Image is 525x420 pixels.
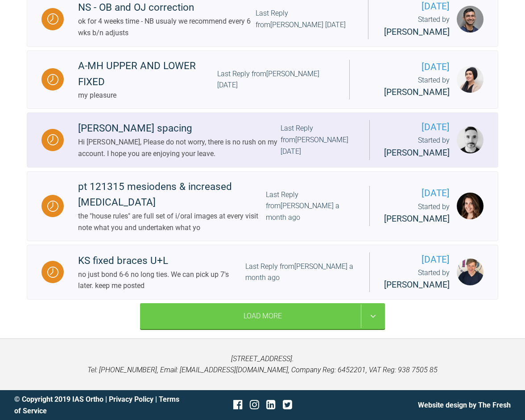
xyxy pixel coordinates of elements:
[47,134,58,145] img: Waiting
[418,401,511,409] a: Website design by The Fresh
[384,252,450,267] span: [DATE]
[217,68,335,91] div: Last Reply from [PERSON_NAME] [DATE]
[457,259,484,285] img: Jack Gardner
[47,201,58,212] img: Waiting
[384,267,450,292] div: Started by
[281,123,355,157] div: Last Reply from [PERSON_NAME] [DATE]
[140,303,385,329] div: Load More
[457,127,484,153] img: Derek Lombard
[27,245,498,300] a: WaitingKS fixed braces U+Lno just bond 6-6 no long ties. We can pick up 7's later. keep me posted...
[14,394,180,416] div: © Copyright 2019 IAS Ortho | |
[384,135,450,160] div: Started by
[78,90,217,101] div: my pleasure
[383,14,450,39] div: Started by
[384,148,450,158] span: [PERSON_NAME]
[27,112,498,168] a: Waiting[PERSON_NAME] spacingHi [PERSON_NAME], Please do not worry, there is no rush on my account...
[384,120,450,135] span: [DATE]
[78,210,266,233] div: the "house rules" are full set of i/oral images at every visit note what you and undertaken what yo
[384,186,450,201] span: [DATE]
[78,179,266,211] div: pt 121315 mesiodens & increased [MEDICAL_DATA]
[14,395,179,415] a: Terms of Service
[47,74,58,85] img: Waiting
[384,27,450,37] span: [PERSON_NAME]
[457,6,484,33] img: Adam Moosa
[266,189,355,223] div: Last Reply from [PERSON_NAME] a month ago
[78,58,217,90] div: A-MH UPPER AND LOWER FIXED
[78,269,245,292] div: no just bond 6-6 no long ties. We can pick up 7's later. keep me posted
[364,74,450,99] div: Started by
[457,193,484,219] img: Alexandra Lee
[27,50,498,109] a: WaitingA-MH UPPER AND LOWER FIXEDmy pleasureLast Reply from[PERSON_NAME] [DATE][DATE]Started by [...
[384,214,450,224] span: [PERSON_NAME]
[384,201,450,226] div: Started by
[47,13,58,25] img: Waiting
[364,60,450,74] span: [DATE]
[384,280,450,290] span: [PERSON_NAME]
[109,395,153,404] a: Privacy Policy
[27,171,498,241] a: Waitingpt 121315 mesiodens & increased [MEDICAL_DATA]the "house rules" are full set of i/oral ima...
[457,66,484,93] img: Attiya Ahmed
[78,136,281,159] div: Hi [PERSON_NAME], Please do not worry, there is no rush on my account. I hope you are enjoying yo...
[47,267,58,278] img: Waiting
[78,253,245,269] div: KS fixed braces U+L
[245,261,355,284] div: Last Reply from [PERSON_NAME] a month ago
[256,8,354,30] div: Last Reply from [PERSON_NAME] [DATE]
[14,353,511,376] p: [STREET_ADDRESS]. Tel: [PHONE_NUMBER], Email: [EMAIL_ADDRESS][DOMAIN_NAME], Company Reg: 6452201,...
[384,87,450,97] span: [PERSON_NAME]
[78,120,281,136] div: [PERSON_NAME] spacing
[78,16,256,38] div: ok for 4 weeks time - NB usualy we recommend every 6 wks b/n adjusts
